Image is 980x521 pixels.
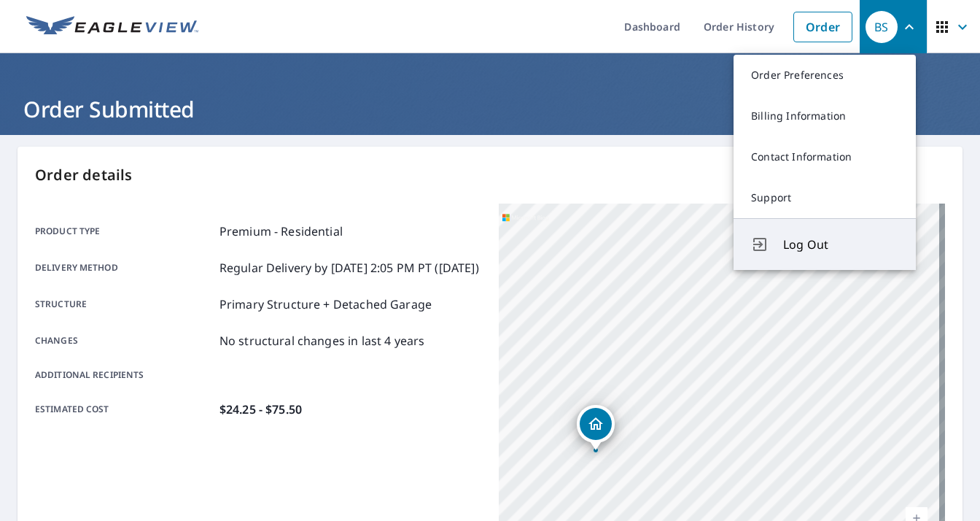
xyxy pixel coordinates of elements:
p: Primary Structure + Detached Garage [219,296,432,313]
img: EV Logo [26,16,198,38]
a: Billing Information [734,96,916,136]
p: $24.25 - $75.50 [219,401,302,418]
h1: Order Submitted [17,94,962,124]
p: Structure [35,296,214,313]
p: Changes [35,332,214,350]
p: Delivery method [35,259,214,277]
p: Regular Delivery by [DATE] 2:05 PM PT ([DATE]) [219,259,479,277]
p: Premium - Residential [219,223,343,240]
p: Additional recipients [35,368,214,382]
div: BS [866,11,898,43]
a: Order Preferences [734,55,916,96]
a: Support [734,177,916,218]
a: Order [793,12,852,42]
p: Estimated cost [35,401,214,418]
button: Log Out [734,218,916,270]
p: Order details [35,164,945,186]
span: Log Out [783,236,898,253]
div: Dropped pin, building 1, Residential property, 25 ROSEHEATH AVE TORONTO ON M4C3P3 [577,405,615,450]
a: Contact Information [734,136,916,177]
p: Product type [35,223,214,240]
p: No structural changes in last 4 years [219,332,425,350]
